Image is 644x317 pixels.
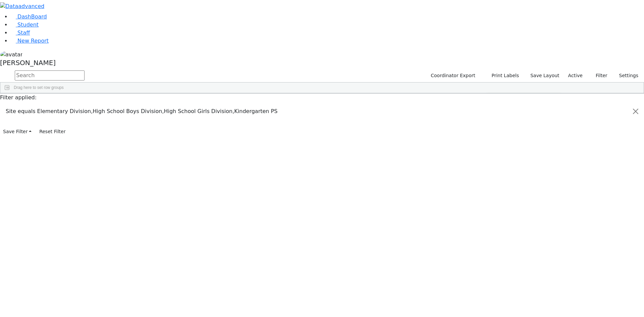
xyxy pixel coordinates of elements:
[11,21,39,28] a: Student
[426,70,478,81] button: Coordinator Export
[11,38,49,44] a: New Report
[587,70,610,81] button: Filter
[628,102,644,121] button: Close
[527,70,562,81] button: Save Layout
[17,21,39,28] span: Student
[14,85,64,90] span: Drag here to set row groups
[15,70,85,81] input: Search
[610,70,641,81] button: Settings
[11,13,47,20] a: DashBoard
[17,38,49,44] span: New Report
[17,30,30,36] span: Staff
[11,30,30,36] a: Staff
[484,70,522,81] button: Print Labels
[36,126,68,137] button: Reset Filter
[17,13,47,20] span: DashBoard
[565,70,586,81] label: Active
